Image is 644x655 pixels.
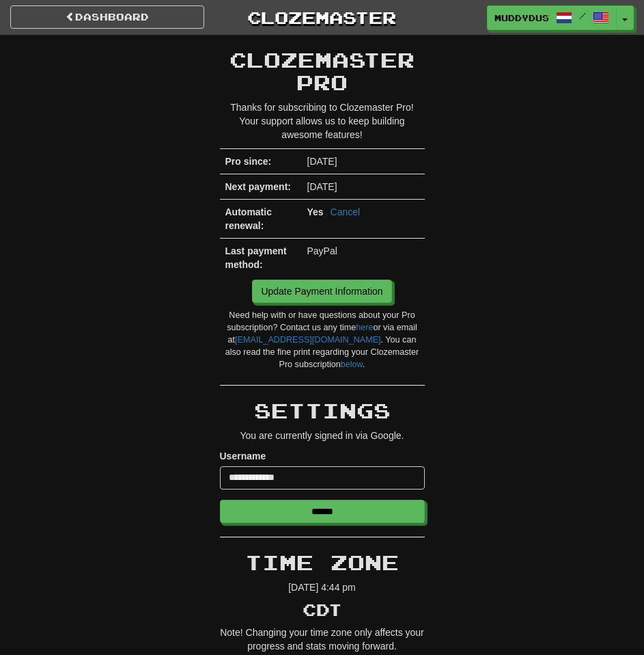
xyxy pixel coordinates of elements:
strong: Last payment method: [225,245,287,270]
h2: Settings [220,399,425,422]
strong: Yes [307,206,324,217]
strong: Pro since: [225,156,272,167]
a: Clozemaster [225,5,419,29]
p: [DATE] 4:44 pm [220,580,425,594]
td: [DATE] [302,149,425,174]
h2: Clozemaster Pro [220,49,425,94]
td: [DATE] [302,174,425,200]
p: Thanks for subscribing to Clozemaster Pro! Your support allows us to keep building awesome features! [220,101,425,142]
label: Username [220,449,266,463]
a: MuddyDust9784 / [487,5,617,30]
a: Dashboard [10,5,204,29]
p: Note! Changing your time zone only affects your progress and stats moving forward. [220,626,425,653]
a: below [341,360,363,369]
h2: Time Zone [220,551,425,574]
strong: Automatic renewal: [225,206,272,231]
span: MuddyDust9784 [494,12,549,24]
td: PayPal [302,239,425,278]
div: Need help with or have questions about your Pro subscription? Contact us any time or via email at... [220,310,425,371]
a: Cancel [331,205,361,219]
strong: Next payment: [225,181,291,192]
a: [EMAIL_ADDRESS][DOMAIN_NAME] [235,335,380,345]
a: here [356,323,373,332]
p: You are currently signed in via Google. [220,429,425,442]
h3: CDT [220,601,425,619]
a: Update Payment Information [252,280,391,303]
span: / [579,11,586,21]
